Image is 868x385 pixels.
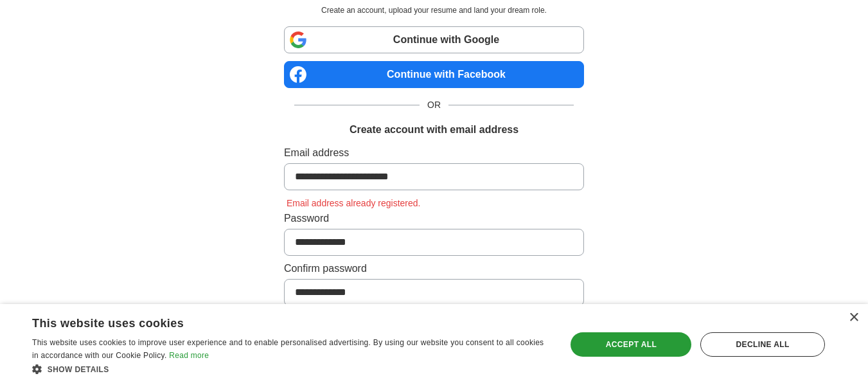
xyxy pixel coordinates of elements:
span: Email address already registered. [284,198,423,208]
span: This website uses cookies to improve user experience and to enable personalised advertising. By u... [32,338,544,360]
label: Confirm password [284,261,584,276]
h1: Create account with email address [350,122,518,138]
label: Password [284,211,584,226]
div: Decline all [700,332,825,357]
div: Show details [32,363,551,375]
div: Accept all [571,332,691,357]
a: Continue with Google [284,26,584,53]
div: Close [849,313,858,323]
a: Read more, opens a new window [169,351,209,360]
div: This website uses cookies [32,312,518,331]
span: OR [420,98,448,112]
span: Show details [48,365,109,374]
a: Continue with Facebook [284,61,584,88]
label: Email address [284,145,584,161]
p: Create an account, upload your resume and land your dream role. [287,4,581,16]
